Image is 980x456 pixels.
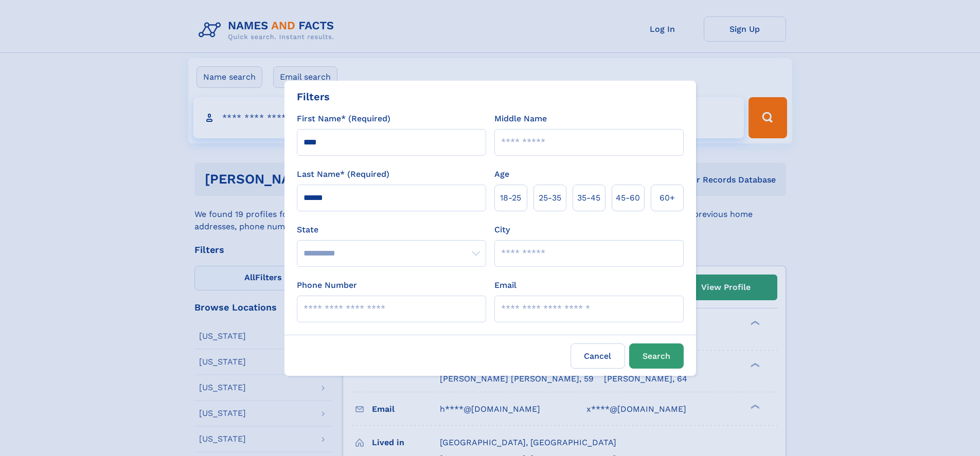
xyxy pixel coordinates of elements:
label: Age [494,168,509,180]
span: 25‑35 [539,192,561,204]
span: 35‑45 [577,192,600,204]
div: Filters [297,89,330,104]
label: Middle Name [494,113,547,125]
label: Phone Number [297,279,357,291]
span: 45‑60 [616,192,640,204]
label: State [297,224,486,236]
label: City [494,224,510,236]
label: Email [494,279,516,291]
label: Last Name* (Required) [297,168,389,180]
span: 18‑25 [500,192,521,204]
span: 60+ [660,192,675,204]
label: Cancel [571,343,625,369]
button: Search [629,343,684,369]
label: First Name* (Required) [297,113,390,125]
